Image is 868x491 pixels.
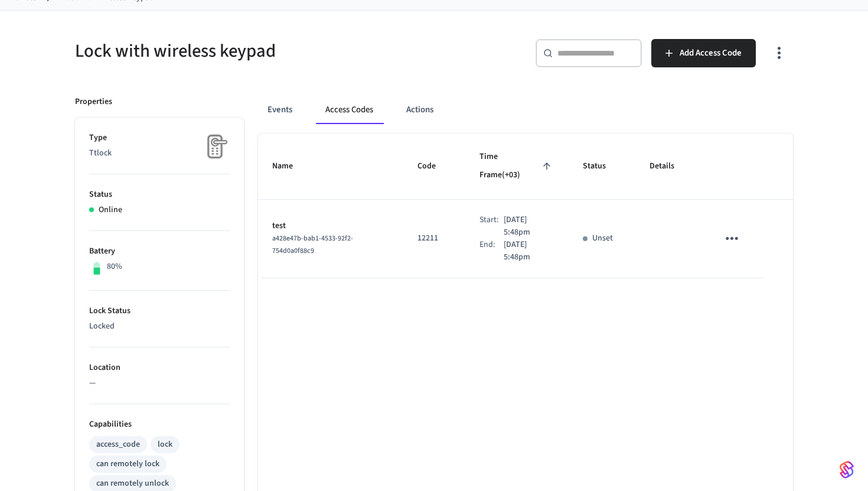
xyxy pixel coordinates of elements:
div: End: [479,239,504,264]
span: a428e47b-bab1-4533-92f2-754d0a0f88c9 [272,233,353,256]
div: access_code [96,438,140,451]
span: Time Frame(+03) [479,148,554,185]
p: Location [89,362,230,374]
p: Status [89,188,230,201]
p: Ttlock [89,147,230,160]
p: Online [99,204,122,216]
span: Details [650,157,690,175]
p: Unset [592,232,613,245]
p: [DATE] 5:48pm [504,239,554,264]
button: Events [258,96,302,124]
img: SeamLogoGradient.69752ec5.svg [840,460,854,479]
span: Status [583,157,621,175]
p: test [272,220,389,232]
button: Actions [397,96,443,124]
div: can remotely lock [96,458,159,470]
p: — [89,377,230,389]
div: Start: [479,214,504,239]
table: sticky table [258,134,793,278]
div: lock [158,438,172,451]
p: Type [89,132,230,144]
p: Lock Status [89,305,230,317]
h5: Lock with wireless keypad [75,39,427,63]
p: 80% [107,261,122,273]
div: ant example [258,96,793,124]
div: can remotely unlock [96,477,169,490]
p: Battery [89,245,230,258]
span: Code [417,157,451,175]
p: Locked [89,320,230,333]
p: Capabilities [89,418,230,431]
img: Placeholder Lock Image [200,132,230,161]
p: Properties [75,96,112,108]
button: Add Access Code [651,39,756,67]
span: Name [272,157,308,175]
button: Access Codes [316,96,383,124]
p: [DATE] 5:48pm [504,214,554,239]
span: Add Access Code [680,45,742,61]
p: 12211 [417,232,451,245]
